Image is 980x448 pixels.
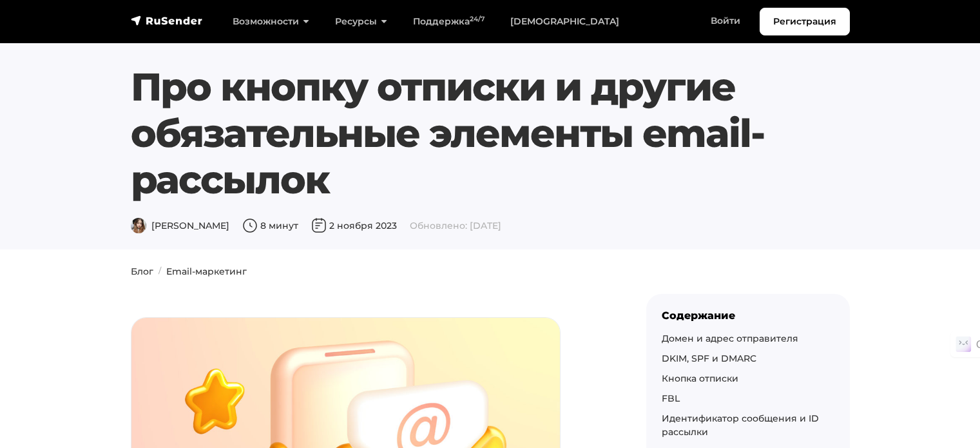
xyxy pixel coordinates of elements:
li: Email-маркетинг [153,265,247,278]
sup: 24/7 [470,15,485,23]
a: Блог [131,266,153,277]
a: [DEMOGRAPHIC_DATA] [497,8,632,35]
img: RuSender [131,14,203,27]
span: 2 ноября 2023 [311,220,397,231]
a: FBL [662,393,680,404]
a: Ресурсы [322,8,400,35]
div: Содержание [662,309,834,322]
a: Регистрация [760,8,850,35]
a: Идентификатор сообщения и ID рассылки [662,413,819,438]
a: Домен и адрес отправителя [662,333,798,344]
a: Кнопка отписки [662,373,738,384]
a: Войти [698,8,753,34]
span: [PERSON_NAME] [131,220,229,231]
span: Обновлено: [DATE] [410,220,501,231]
img: Время чтения [242,218,258,233]
img: Дата публикации [311,218,327,233]
h1: Про кнопку отписки и другие обязательные элементы email-рассылок [131,64,789,203]
a: DKIM, SPF и DMARC [662,353,756,364]
nav: breadcrumb [123,265,858,278]
span: 8 минут [242,220,298,231]
a: Возможности [220,8,322,35]
a: Поддержка24/7 [400,8,497,35]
